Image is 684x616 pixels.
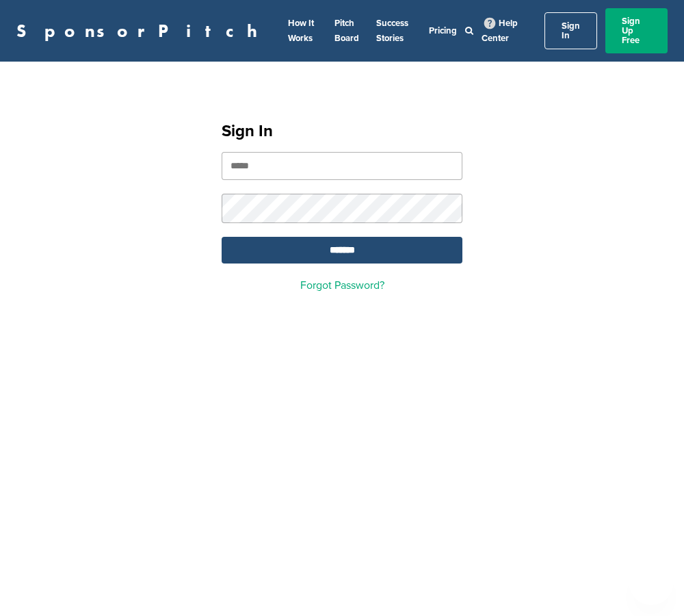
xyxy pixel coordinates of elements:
a: Help Center [482,15,518,47]
a: Pricing [429,25,457,36]
a: Pitch Board [334,18,359,44]
a: How It Works [288,18,314,44]
a: Forgot Password? [300,279,384,292]
a: SponsorPitch [16,22,266,40]
a: Sign Up Free [605,8,668,53]
a: Sign In [544,12,597,49]
iframe: Button to launch messaging window [629,561,673,605]
a: Success Stories [376,18,408,44]
h1: Sign In [222,119,462,144]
